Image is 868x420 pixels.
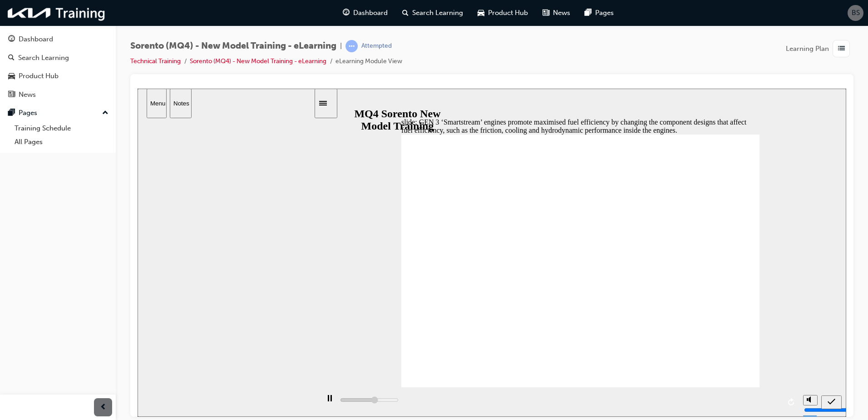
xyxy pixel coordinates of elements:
span: Pages [595,8,614,18]
a: search-iconSearch Learning [395,4,470,22]
button: DashboardSearch LearningProduct HubNews [4,29,112,105]
li: eLearning Module View [335,56,402,67]
span: Sorento (MQ4) - New Model Training - eLearning [130,41,336,51]
span: news-icon [542,7,549,19]
div: Notes [36,11,50,18]
a: News [4,86,112,103]
span: guage-icon [343,7,350,19]
button: BS [848,5,863,21]
a: Search Learning [4,50,112,66]
div: playback controls [182,299,661,328]
span: BS [852,8,860,18]
img: kia-training [5,4,109,22]
span: car-icon [478,7,484,19]
a: Technical Training [130,57,181,65]
div: Dashboard [19,34,53,45]
span: news-icon [8,91,15,99]
span: Search Learning [412,8,463,18]
button: Learning Plan [786,40,853,57]
div: Menu [13,11,25,18]
div: Attempted [361,42,392,50]
a: All Pages [11,135,112,149]
span: list-icon [838,43,845,55]
nav: slide navigation [684,299,704,328]
span: search-icon [8,54,15,62]
span: pages-icon [585,7,592,19]
span: Product Hub [488,8,528,18]
a: Product Hub [4,68,112,85]
span: | [340,41,342,51]
span: pages-icon [8,109,15,117]
div: misc controls [661,299,679,328]
button: Pages [4,105,112,121]
a: pages-iconPages [577,4,621,22]
a: guage-iconDashboard [335,4,395,22]
div: Product Hub [19,71,59,81]
a: Sorento (MQ4) - New Model Training - eLearning [190,57,326,65]
span: up-icon [102,107,108,119]
span: learningRecordVerb_ATTEMPT-icon [345,40,358,52]
span: prev-icon [100,402,107,413]
span: News [553,8,570,18]
button: replay [647,307,661,320]
input: volume [666,318,725,325]
span: search-icon [402,7,409,19]
a: car-iconProduct Hub [470,4,535,22]
button: submit [684,307,704,320]
button: volume [666,306,680,317]
div: Search Learning [18,53,69,63]
span: Dashboard [353,8,388,18]
a: Training Schedule [11,121,112,135]
div: Pages [19,108,37,118]
button: play/pause [182,306,197,321]
div: News [19,90,36,100]
span: Learning Plan [786,44,829,54]
a: news-iconNews [535,4,577,22]
span: guage-icon [8,35,15,44]
a: Dashboard [4,31,112,48]
span: car-icon [8,72,15,80]
input: slide progress [202,308,261,315]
